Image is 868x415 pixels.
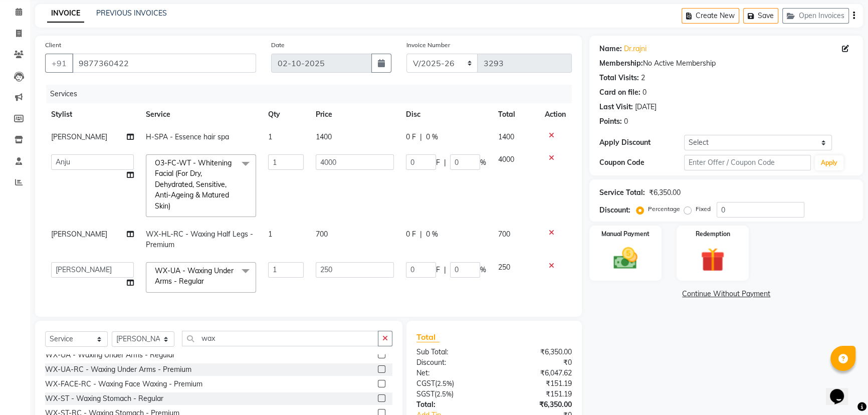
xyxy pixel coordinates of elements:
span: 700 [498,230,510,239]
th: Qty [262,103,310,126]
button: +91 [45,54,73,73]
th: Total [492,103,539,126]
a: x [204,277,208,286]
span: 2.5% [437,390,452,398]
span: WX-UA - Waxing Under Arms - Regular [155,266,234,286]
button: Create New [682,8,739,24]
span: WX-HL-RC - Waxing Half Legs - Premium [146,230,253,249]
span: 700 [316,230,328,239]
div: Last Visit: [599,102,633,112]
label: Invoice Number [406,41,450,50]
span: 1 [268,132,272,141]
span: SGST [416,389,435,398]
span: | [420,132,422,142]
span: H-SPA - Essence hair spa [146,132,229,141]
label: Fixed [696,204,711,214]
div: ₹151.19 [494,389,579,399]
div: No Active Membership [599,58,853,69]
div: Sub Total: [409,347,494,357]
th: Action [539,103,572,126]
div: ₹6,047.62 [494,368,579,378]
div: ₹151.19 [494,378,579,389]
img: _gift.svg [693,245,732,275]
a: Continue Without Payment [591,289,861,299]
label: Percentage [648,204,680,214]
th: Disc [400,103,492,126]
span: % [480,265,486,275]
th: Stylist [45,103,140,126]
div: 2 [641,73,645,83]
span: 0 % [426,229,438,240]
span: CGST [416,379,435,388]
a: PREVIOUS INVOICES [96,9,167,18]
button: Open Invoices [782,8,849,24]
a: x [170,201,175,211]
div: ( ) [409,389,494,399]
div: Service Total: [599,187,645,198]
div: [DATE] [635,102,657,112]
div: Discount: [409,357,494,368]
span: | [444,157,446,168]
a: Dr.rajni [624,44,646,54]
div: WX-UA-RC - Waxing Under Arms - Premium [45,364,191,375]
span: Total [416,332,440,342]
iframe: chat widget [826,375,858,405]
span: F [436,157,440,168]
div: Name: [599,44,622,54]
span: 1 [268,230,272,239]
span: 0 F [406,229,416,240]
img: _cash.svg [606,245,645,272]
div: Total: [409,399,494,410]
button: Save [743,8,778,24]
input: Search by Name/Mobile/Email/Code [72,54,256,73]
span: 0 F [406,132,416,142]
div: 0 [642,87,646,98]
div: WX-UA - Waxing Under Arms - Regular [45,350,175,360]
div: Apply Discount [599,137,684,148]
label: Manual Payment [601,230,649,239]
div: Services [46,85,579,103]
span: F [436,265,440,275]
div: ₹6,350.00 [494,347,579,357]
span: O3-FC-WT - Whitening Facial (For Dry, Dehydrated, Sensitive, Anti-Ageing & Matured Skin) [155,158,232,211]
th: Service [140,103,262,126]
div: ₹6,350.00 [649,187,681,198]
span: 1400 [316,132,332,141]
div: Card on file: [599,87,640,98]
span: 250 [498,263,510,272]
div: Discount: [599,205,630,216]
div: Coupon Code [599,157,684,168]
span: 1400 [498,132,514,141]
div: 0 [624,116,628,127]
div: ₹6,350.00 [494,399,579,410]
label: Client [45,41,61,50]
div: ( ) [409,378,494,389]
span: | [420,229,422,240]
div: Total Visits: [599,73,639,83]
div: Net: [409,368,494,378]
label: Redemption [696,230,730,239]
span: | [444,265,446,275]
span: 4000 [498,155,514,164]
label: Date [271,41,285,50]
span: [PERSON_NAME] [51,132,107,141]
div: WX-ST - Waxing Stomach - Regular [45,393,163,404]
button: Apply [815,155,843,170]
div: Membership: [599,58,643,69]
span: % [480,157,486,168]
div: ₹0 [494,357,579,368]
input: Search or Scan [182,331,378,346]
span: [PERSON_NAME] [51,230,107,239]
input: Enter Offer / Coupon Code [684,155,811,170]
th: Price [310,103,400,126]
div: WX-FACE-RC - Waxing Face Waxing - Premium [45,379,202,389]
div: Points: [599,116,622,127]
span: 0 % [426,132,438,142]
a: INVOICE [47,5,84,23]
span: 2.5% [437,379,452,387]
